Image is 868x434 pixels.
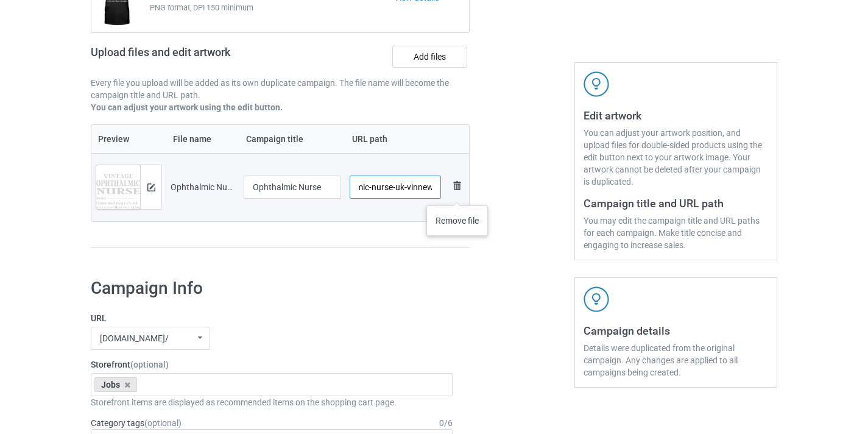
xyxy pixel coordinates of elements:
[130,360,169,369] span: (optional)
[91,312,453,324] label: URL
[426,205,488,236] div: Remove file
[147,183,155,191] img: svg+xml;base64,PD94bWwgdmVyc2lvbj0iMS4wIiBlbmNvZGluZz0iVVRGLTgiPz4KPHN2ZyB3aWR0aD0iMTRweCIgaGVpZ2...
[91,125,166,153] th: Preview
[584,342,768,379] div: Details were duplicated from the original campaign. Any changes are applied to all campaigns bein...
[439,417,453,429] div: 0 / 6
[584,108,768,123] h3: Edit artwork
[91,358,453,371] label: Storefront
[450,179,464,193] img: svg+xml;base64,PD94bWwgdmVyc2lvbj0iMS4wIiBlbmNvZGluZz0iVVRGLTgiPz4KPHN2ZyB3aWR0aD0iMjhweCIgaGVpZ2...
[91,46,318,68] h2: Upload files and edit artwork
[584,196,768,210] h3: Campaign title and URL path
[94,377,137,392] div: Jobs
[91,277,453,299] h1: Campaign Info
[91,102,283,112] b: You can adjust your artwork using the edit button.
[91,417,182,429] label: Category tags
[91,77,470,101] p: Every file you upload will be added as its own duplicate campaign. The file name will become the ...
[584,127,768,188] div: You can adjust your artwork position, and upload files for double-sided products using the edit b...
[239,125,345,153] th: Campaign title
[584,71,609,97] img: svg+xml;base64,PD94bWwgdmVyc2lvbj0iMS4wIiBlbmNvZGluZz0iVVRGLTgiPz4KPHN2ZyB3aWR0aD0iNDJweCIgaGVpZ2...
[150,2,394,14] span: PNG format, DPI 150 minimum
[91,396,453,408] div: Storefront items are displayed as recommended items on the shopping cart page.
[100,334,169,343] div: [DOMAIN_NAME]/
[584,286,609,312] img: svg+xml;base64,PD94bWwgdmVyc2lvbj0iMS4wIiBlbmNvZGluZz0iVVRGLTgiPz4KPHN2ZyB3aWR0aD0iNDJweCIgaGVpZ2...
[171,181,235,193] div: Ophthalmic Nurse UK-VinNew.png
[166,125,239,153] th: File name
[96,165,140,218] img: original.png
[392,46,467,68] label: Add files
[584,215,768,251] div: You may edit the campaign title and URL paths for each campaign. Make title concise and engaging ...
[584,324,768,338] h3: Campaign details
[144,418,182,428] span: (optional)
[345,125,446,153] th: URL path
